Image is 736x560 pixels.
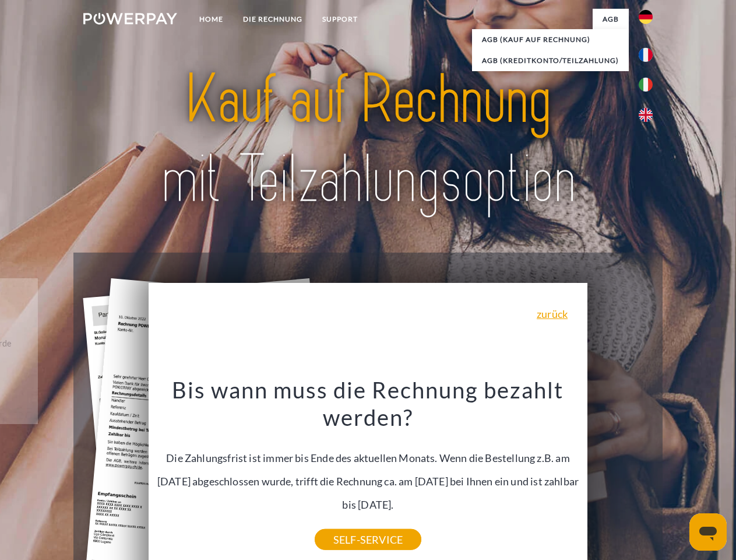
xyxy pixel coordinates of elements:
[639,48,653,62] img: fr
[156,376,581,540] div: Die Zahlungsfrist ist immer bis Ende des aktuellen Monats. Wenn die Bestellung z.B. am [DATE] abg...
[156,376,581,432] h3: Bis wann muss die Rechnung bezahlt werden?
[111,56,625,223] img: title-powerpay_de.svg
[83,13,177,24] img: logo-powerpay-white.svg
[639,10,653,24] img: de
[233,9,312,30] a: DIE RECHNUNG
[315,529,421,550] a: SELF-SERVICE
[189,9,233,30] a: Home
[639,78,653,92] img: it
[472,29,629,50] a: AGB (Kauf auf Rechnung)
[639,108,653,122] img: en
[593,9,629,30] a: agb
[472,50,629,71] a: AGB (Kreditkonto/Teilzahlung)
[689,513,727,551] iframe: Schaltfläche zum Öffnen des Messaging-Fensters
[537,309,568,319] a: zurück
[312,9,368,30] a: SUPPORT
